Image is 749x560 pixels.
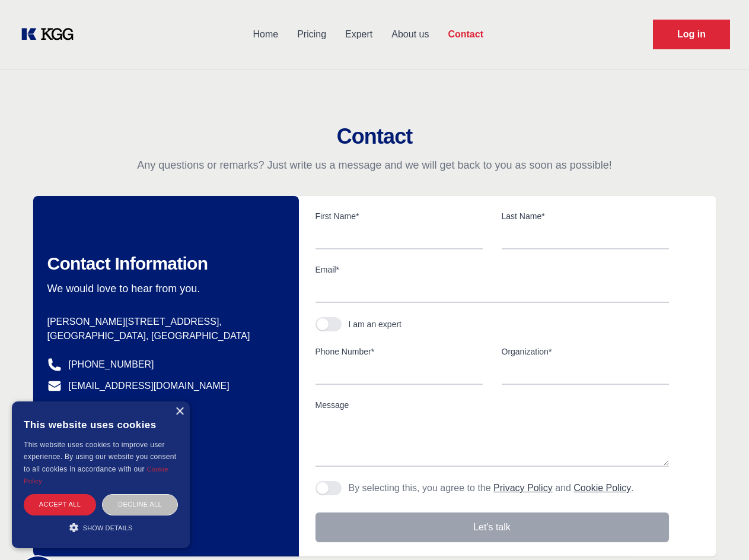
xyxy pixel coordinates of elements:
a: Pricing [288,19,336,50]
label: First Name* [315,210,483,222]
p: [PERSON_NAME][STREET_ADDRESS], [47,315,280,329]
label: Organization* [502,346,669,357]
div: I am an expert [349,318,402,330]
a: Cookie Policy [24,466,168,485]
a: Home [243,19,288,50]
h2: Contact [14,125,735,148]
p: Any questions or remarks? Just write us a message and we will get back to you as soon as possible! [14,158,735,172]
button: Let's talk [315,512,669,542]
label: Phone Number* [315,346,483,357]
h2: Contact Information [47,253,280,274]
p: We would love to hear from you. [47,281,280,296]
label: Last Name* [502,210,669,222]
div: Accept all [24,494,96,515]
div: This website uses cookies [24,410,178,439]
iframe: Chat Widget [690,503,749,560]
a: Cookie Policy [573,483,631,493]
a: @knowledgegategroup [47,400,165,415]
p: By selecting this, you agree to the and . [349,481,634,495]
a: KOL Knowledge Platform: Talk to Key External Experts (KEE) [19,25,83,44]
label: Email* [315,264,669,276]
span: Show details [83,524,133,531]
a: [EMAIL_ADDRESS][DOMAIN_NAME] [69,379,230,393]
a: Privacy Policy [493,483,553,493]
label: Message [315,399,669,411]
div: Decline all [102,494,178,515]
a: [PHONE_NUMBER] [69,357,154,372]
a: About us [382,19,438,50]
span: This website uses cookies to improve user experience. By using our website you consent to all coo... [24,441,176,473]
p: [GEOGRAPHIC_DATA], [GEOGRAPHIC_DATA] [47,329,280,343]
div: Close [175,407,184,416]
a: Expert [336,19,382,50]
a: Contact [438,19,493,50]
div: Show details [24,521,178,533]
a: Request Demo [653,20,730,49]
